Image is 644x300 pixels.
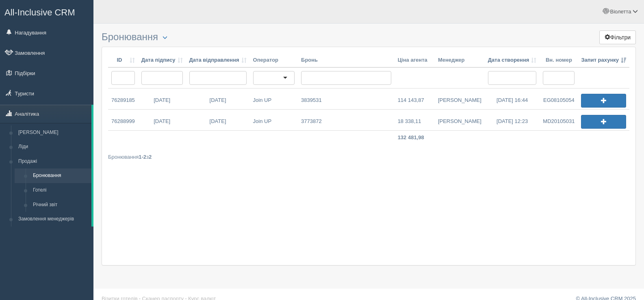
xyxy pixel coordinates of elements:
a: 18 338,11 [395,110,435,130]
a: Дата підпису [141,56,183,64]
th: Ціна агента [395,53,435,68]
span: Віолетта [610,9,631,15]
a: [DATE] [186,88,250,109]
h3: Бронювання [102,32,636,43]
a: 76289185 [108,88,138,109]
th: Вн. номер [540,53,578,68]
a: Дата відправлення [189,56,247,64]
a: [PERSON_NAME] [435,110,485,130]
a: Готелі [29,183,91,198]
td: 132 481,98 [395,131,435,145]
a: Замовлення менеджерів [15,212,91,227]
a: [DATE] [138,88,186,109]
a: 3773872 [298,110,395,130]
a: Join UP [250,88,297,109]
a: Продажі [15,154,91,169]
div: Бронювання з [108,153,629,161]
a: All-Inclusive CRM [0,0,93,23]
b: 1-2 [139,154,146,160]
a: Річний звіт [29,198,91,212]
th: Менеджер [435,53,485,68]
th: Оператор [250,53,298,68]
span: All-Inclusive CRM [4,7,75,17]
a: 114 143,87 [395,88,434,109]
a: [PERSON_NAME] [15,125,91,140]
a: Ліди [15,140,91,154]
a: [DATE] 12:23 [485,110,540,130]
a: [DATE] [138,110,186,130]
a: [PERSON_NAME] [435,88,485,109]
a: [DATE] [186,110,250,130]
th: Бронь [298,53,395,68]
a: [DATE] 16:44 [485,88,540,109]
a: Дата створення [488,56,537,64]
a: 76288999 [108,110,138,130]
b: 2 [149,154,152,160]
a: Запит рахунку [581,56,626,64]
a: EG08105054 [540,88,578,109]
a: 3839531 [298,88,395,109]
a: ID [111,56,135,64]
a: MD20105031 [540,110,578,130]
a: Join UP [250,110,298,130]
a: Бронювання [29,168,91,183]
button: Фільтри [599,30,636,44]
